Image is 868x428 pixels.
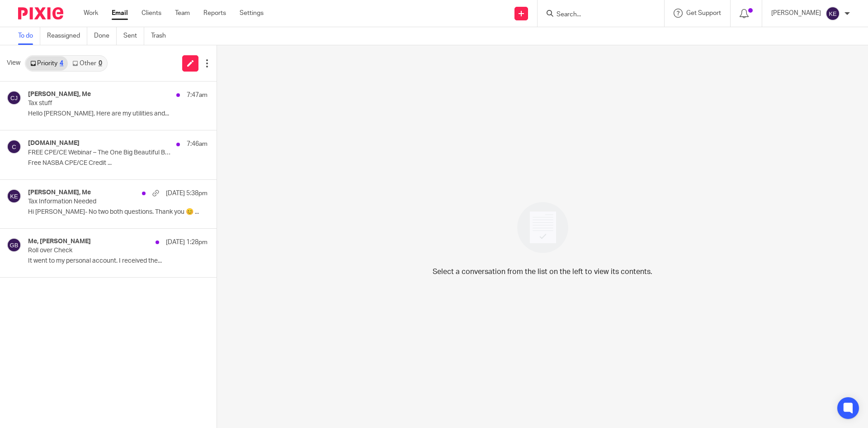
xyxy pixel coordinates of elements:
[203,9,226,18] a: Reports
[166,189,208,198] p: [DATE] 5:38pm
[28,100,172,107] p: Tax stuff
[28,208,208,216] p: Hi [PERSON_NAME]- No two both questions. Thank you 😊 ...
[28,91,91,98] h4: [PERSON_NAME], Me
[7,139,21,154] img: svg%3E
[826,6,840,21] img: svg%3E
[18,7,63,19] img: Pixie
[28,198,172,206] p: Tax Information Needed
[94,27,117,45] a: Done
[511,196,574,259] img: image
[7,238,21,252] img: svg%3E
[28,139,80,147] h4: [DOMAIN_NAME]
[7,91,21,105] img: svg%3E
[99,60,102,67] div: 0
[187,91,208,100] p: 7:47am
[84,9,98,18] a: Work
[175,9,190,18] a: Team
[28,189,91,197] h4: [PERSON_NAME], Me
[60,60,63,67] div: 4
[7,189,21,203] img: svg%3E
[28,257,208,265] p: It went to my personal account. I received the...
[28,247,172,255] p: Roll over Check
[7,58,20,68] span: View
[28,149,172,157] p: FREE CPE/CE Webinar – The One Big Beautiful Bill Act: What’s Impacting the 2025 Filing Season – [...
[556,11,637,19] input: Search
[686,10,721,16] span: Get Support
[433,266,652,277] p: Select a conversation from the list on the left to view its contents.
[771,9,821,18] p: [PERSON_NAME]
[142,9,161,18] a: Clients
[18,27,40,45] a: To do
[28,110,208,118] p: Hello [PERSON_NAME], Here are my utilities and...
[28,159,208,167] p: Free NASBA CPE/CE Credit ...
[151,27,173,45] a: Trash
[28,238,91,245] h4: Me, [PERSON_NAME]
[123,27,144,45] a: Sent
[47,27,87,45] a: Reassigned
[240,9,264,18] a: Settings
[112,9,128,18] a: Email
[187,139,208,149] p: 7:46am
[166,238,208,247] p: [DATE] 1:28pm
[26,56,68,71] a: Priority4
[68,56,106,71] a: Other0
